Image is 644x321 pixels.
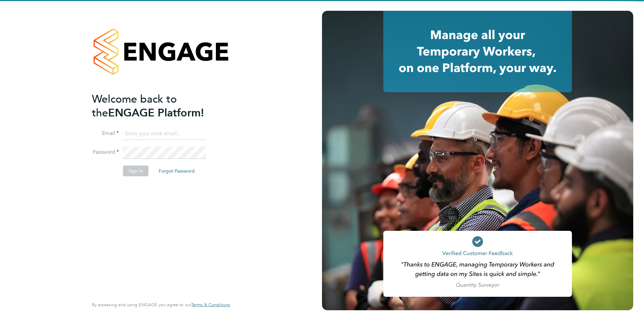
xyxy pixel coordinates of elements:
label: Password [92,149,119,156]
span: Welcome back to the [92,93,177,119]
input: Enter your work email... [123,128,206,140]
a: Terms & Conditions [191,302,230,308]
span: By accessing and using ENGAGE you agree to our [92,302,230,308]
h2: ENGAGE Platform! [92,92,223,120]
button: Forgot Password [153,166,200,176]
button: Sign In [123,166,149,176]
label: Email [92,130,119,137]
